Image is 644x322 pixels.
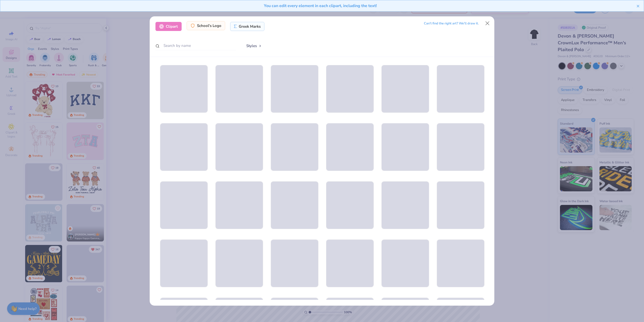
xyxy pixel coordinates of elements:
div: Clipart [155,22,182,31]
button: Styles [241,41,267,51]
div: Can’t find the right art? We’ll draw it. [424,19,479,28]
div: Greek Marks [230,22,265,31]
div: You can edit every element in each clipart, including the text! [4,3,636,9]
button: Close [483,19,492,28]
input: Search by name [155,41,236,50]
div: School's Logo [187,21,225,30]
button: close [636,3,640,9]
